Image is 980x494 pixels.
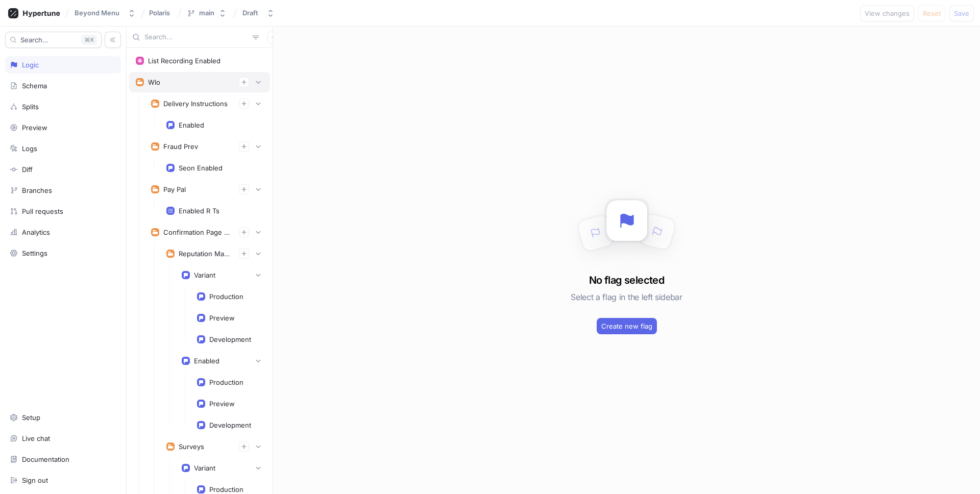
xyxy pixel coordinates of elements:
div: Delivery Instructions [163,100,228,108]
div: Splits [22,103,39,111]
div: Surveys [179,442,204,451]
div: K [81,35,97,45]
div: Production [209,378,243,386]
button: main [183,5,231,21]
div: Confirmation Page Experiments [163,228,231,236]
span: Reset [923,10,941,16]
button: Create new flag [597,318,657,334]
div: Preview [209,314,235,322]
div: Schema [22,82,47,90]
button: Save [949,5,974,21]
div: Logic [22,61,39,69]
div: Pull requests [22,207,63,215]
span: Create new flag [601,323,652,329]
div: Documentation [22,455,69,463]
div: Production [209,292,243,301]
div: Fraud Prev [163,142,198,151]
div: Analytics [22,228,50,236]
h5: Select a flag in the left sidebar [571,288,682,306]
div: List Recording Enabled [148,57,220,65]
span: View changes [865,10,910,16]
div: Sign out [22,476,48,484]
button: Reset [918,5,945,21]
a: Documentation [5,451,121,468]
div: Logs [22,144,37,153]
div: Draft [242,9,258,17]
div: Production [209,485,243,493]
button: Beyond Menu [70,5,140,21]
div: Settings [22,249,47,257]
div: Preview [22,123,47,132]
div: Wlo [148,78,160,86]
div: Diff [22,165,33,174]
div: Variant [194,464,215,472]
div: Branches [22,186,52,194]
button: Search...K [5,32,102,48]
button: Draft [238,5,279,21]
div: Enabled R Ts [179,207,219,215]
div: Enabled [194,357,219,365]
div: main [199,9,214,17]
div: Beyond Menu [75,9,119,17]
div: Enabled [179,121,204,129]
div: Variant [194,271,215,279]
div: Development [209,421,251,429]
h3: No flag selected [589,273,664,288]
span: Search... [20,37,48,43]
input: Search... [144,32,248,42]
span: Save [954,10,969,16]
div: Pay Pal [163,185,186,193]
div: Setup [22,413,40,422]
button: View changes [860,5,914,21]
div: Reputation Management [179,250,231,258]
div: Development [209,335,251,343]
span: Polaris [149,9,170,16]
div: Seon Enabled [179,164,223,172]
div: Preview [209,400,235,408]
div: Live chat [22,434,50,442]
